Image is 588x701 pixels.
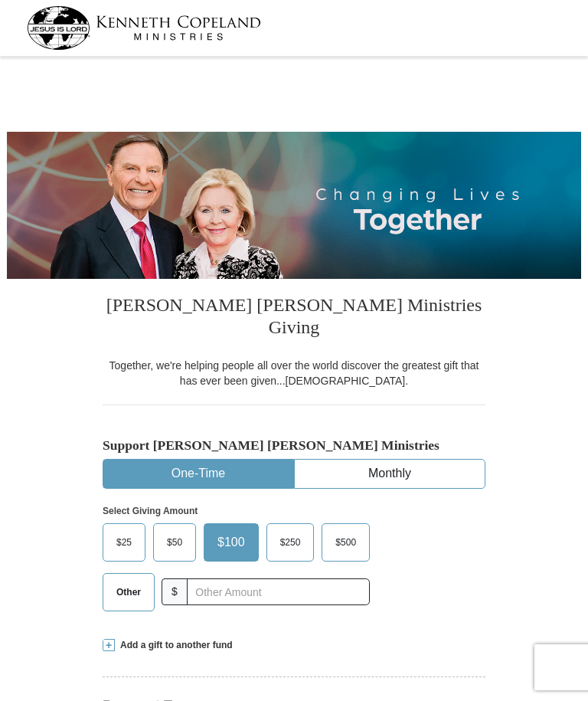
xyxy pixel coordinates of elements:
[109,581,149,604] span: Other
[27,6,261,50] img: kcm-header-logo.svg
[103,437,485,454] h5: Support [PERSON_NAME] [PERSON_NAME] Ministries
[273,531,309,554] span: $250
[109,531,139,554] span: $25
[159,531,190,554] span: $50
[103,358,485,388] div: Together, we're helping people all over the world discover the greatest gift that has ever been g...
[328,531,364,554] span: $500
[162,578,188,605] span: $
[187,578,370,605] input: Other Amount
[103,506,198,516] strong: Select Giving Amount
[103,279,485,358] h3: [PERSON_NAME] [PERSON_NAME] Ministries Giving
[295,460,485,488] button: Monthly
[115,639,233,652] span: Add a gift to another fund
[103,460,293,488] button: One-Time
[210,531,253,554] span: $100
